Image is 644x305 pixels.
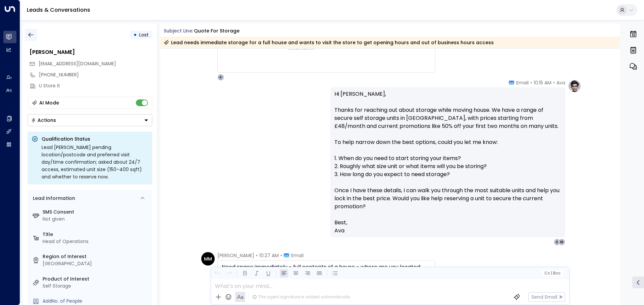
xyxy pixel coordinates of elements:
div: Self Storage [43,283,150,290]
div: Actions [31,117,56,123]
div: [PHONE_NUMBER] [39,71,152,78]
label: SMS Consent [43,209,150,216]
button: Actions [28,114,152,126]
div: Lead Information [31,195,75,202]
div: Head of Operations [43,238,150,245]
label: Title [43,231,150,238]
span: [PERSON_NAME] [217,252,254,259]
div: Lead needs immediate storage for a full house and wants to visit the store to get opening hours a... [164,39,494,46]
div: The agent signature is added automatically [252,294,350,300]
div: MM [201,252,215,265]
div: Quote for Storage [194,27,239,34]
label: Product of Interest [43,276,150,283]
p: Hi [PERSON_NAME], Thanks for reaching out about storage while moving house. We have a range of se... [334,90,561,219]
p: Qualification Status [42,136,148,142]
span: Lost [139,31,149,38]
div: Not given [43,216,150,223]
span: Cc Bcc [544,271,560,276]
span: Subject Line: [164,27,193,34]
div: AddNo. of People [43,298,150,305]
img: profile-logo.png [568,79,581,93]
span: • [280,252,282,259]
a: Leads & Conversations [27,6,90,14]
span: | [551,271,552,276]
span: Best, [334,219,347,227]
span: 10:15 AM [534,79,551,86]
span: Ava [334,227,344,235]
div: AI Mode [39,99,59,106]
span: • [553,79,555,86]
div: U Store It [39,82,152,89]
span: 10:27 AM [259,252,279,259]
div: Lead [PERSON_NAME] pending location/postcode and preferred visit day/time confirmation; asked abo... [42,144,148,180]
span: Ava [556,79,565,86]
button: Redo [225,269,233,278]
label: Region of Interest [43,253,150,260]
div: Button group with a nested menu [28,114,152,126]
span: • [530,79,532,86]
span: Email [516,79,529,86]
button: Undo [213,269,221,278]
div: A [217,74,224,81]
div: A [554,239,560,245]
span: • [256,252,258,259]
span: [EMAIL_ADDRESS][DOMAIN_NAME] [39,60,116,67]
div: [PERSON_NAME] [30,48,152,56]
button: Cc|Bcc [541,270,563,277]
div: Need space immediately - full contents of a house - where are you located [222,263,431,271]
span: mmcgrath@ustoreit.ie [39,60,116,67]
div: [GEOGRAPHIC_DATA] [43,260,150,267]
span: Email [291,252,304,259]
div: • [133,29,137,41]
div: M [558,239,565,245]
